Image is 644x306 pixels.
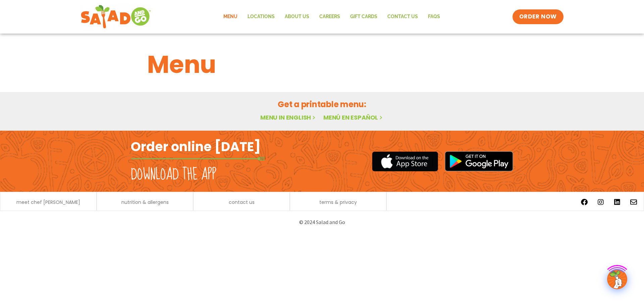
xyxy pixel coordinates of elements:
p: © 2024 Salad and Go [134,218,510,227]
a: Careers [314,9,345,25]
a: Locations [243,9,280,25]
a: nutrition & allergens [121,200,169,205]
a: contact us [229,200,255,205]
a: meet chef [PERSON_NAME] [16,200,80,205]
span: ORDER NOW [519,13,557,21]
img: appstore [372,150,438,172]
h1: Menu [147,46,497,83]
a: About Us [280,9,314,25]
a: GIFT CARDS [345,9,382,25]
a: ORDER NOW [513,9,563,24]
h2: Download the app [131,165,216,184]
a: Contact Us [382,9,423,25]
img: fork [131,157,265,161]
nav: Menu [218,9,445,25]
a: Menu in English [260,113,317,122]
h2: Get a printable menu: [147,98,497,110]
img: google_play [445,151,513,171]
a: Menu [218,9,243,25]
a: terms & privacy [319,200,357,205]
h2: Order online [DATE] [131,138,261,155]
a: FAQs [423,9,445,25]
img: new-SAG-logo-768×292 [80,3,151,30]
a: Menú en español [323,113,384,122]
